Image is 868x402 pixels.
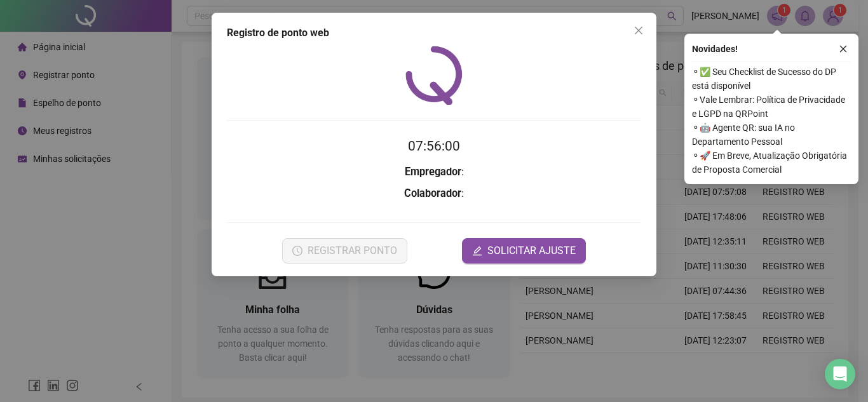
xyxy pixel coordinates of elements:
[692,93,851,121] span: ⚬ Vale Lembrar: Política de Privacidade e LGPD na QRPoint
[227,185,641,202] h3: :
[825,359,855,389] div: Open Intercom Messenger
[462,238,586,264] button: editSOLICITAR AJUSTE
[634,25,644,36] span: close
[692,42,738,56] span: Novidades !
[282,238,407,264] button: REGISTRAR PONTO
[839,44,848,53] span: close
[487,243,576,258] span: SOLICITAR AJUSTE
[692,149,851,177] span: ⚬ 🚀 Em Breve, Atualização Obrigatória de Proposta Comercial
[692,121,851,149] span: ⚬ 🤖 Agente QR: sua IA no Departamento Pessoal
[692,65,851,93] span: ⚬ ✅ Seu Checklist de Sucesso do DP está disponível
[404,187,461,199] strong: Colaborador
[405,46,463,105] img: QRPoint
[628,20,649,41] button: Close
[472,246,482,256] span: edit
[227,164,641,180] h3: :
[227,25,641,41] div: Registro de ponto web
[405,166,461,178] strong: Empregador
[408,138,460,154] time: 07:56:00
